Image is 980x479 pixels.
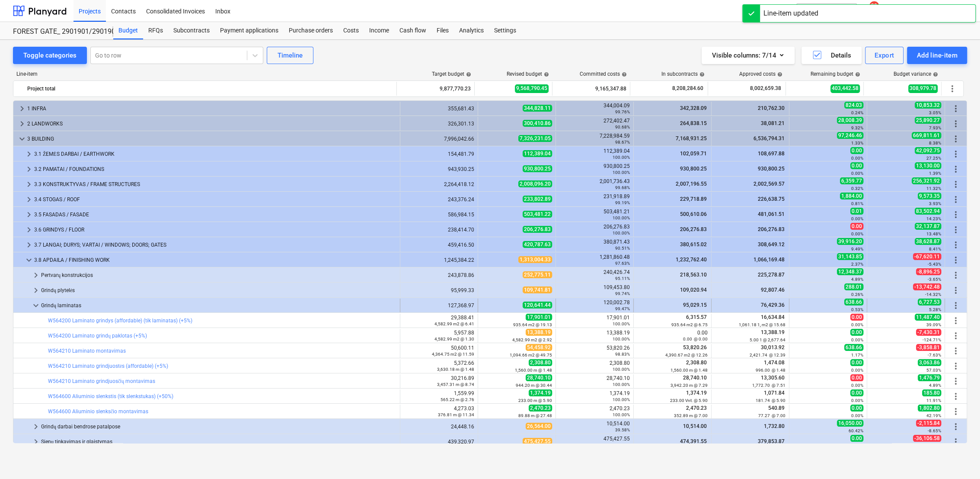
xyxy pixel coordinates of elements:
[432,71,471,77] div: Target budget
[394,22,431,39] a: Cash flow
[27,117,396,131] div: 2 LANDWORKS
[951,194,961,205] span: More actions
[951,134,961,144] span: More actions
[559,163,630,175] div: 930,800.25
[17,103,27,114] span: keyboard_arrow_right
[928,262,941,267] small: -5.43%
[615,276,630,281] small: 95.11%
[615,246,630,251] small: 90.51%
[850,162,863,169] span: 0.00
[851,186,863,191] small: 0.32%
[916,50,958,61] div: Add line-item
[925,292,941,297] small: -14.32%
[13,71,397,77] div: Line-item
[675,135,708,141] span: 7,168,931.25
[679,105,708,111] span: 342,328.09
[951,164,961,174] span: More actions
[851,141,863,145] small: 1.33%
[682,302,708,308] span: 95,029.15
[515,84,549,93] span: 9,568,790.45
[951,255,961,265] span: More actions
[17,134,27,144] span: keyboard_arrow_down
[757,241,785,248] span: 308,649.12
[926,231,941,236] small: 13.48%
[844,102,863,109] span: 824.03
[454,22,489,39] a: Analytics
[404,196,474,203] div: 243,376.24
[542,72,549,77] span: help
[404,257,474,263] div: 1,245,384.22
[951,225,961,235] span: More actions
[679,241,708,248] span: 380,615.02
[916,329,941,336] span: -7,430.31
[757,166,785,172] span: 930,800.25
[685,314,708,320] span: 6,315.57
[404,166,474,172] div: 943,930.25
[404,106,474,112] div: 355,681.43
[844,299,863,305] span: 638.66
[338,22,364,39] a: Costs
[712,50,784,61] div: Visible columns : 7/14
[951,376,961,386] span: More actions
[559,345,630,357] div: 53,820.26
[850,147,863,154] span: 0.00
[926,216,941,221] small: 14.23%
[851,125,863,130] small: 9.32%
[523,226,552,233] span: 206,276.83
[523,211,552,218] span: 503,481.22
[951,285,961,296] span: More actions
[489,22,521,39] a: Settings
[284,22,338,39] div: Purchase orders
[682,344,708,350] span: 53,820.26
[915,117,941,124] span: 25,890.27
[24,179,34,190] span: keyboard_arrow_right
[875,50,894,61] div: Export
[615,185,630,190] small: 99.68%
[929,247,941,251] small: 8.41%
[580,71,627,77] div: Committed costs
[760,314,785,320] span: 16,634.84
[683,337,708,341] small: 0.00 @ 0.00
[757,272,785,278] span: 225,278.87
[951,179,961,190] span: More actions
[404,330,474,342] div: 5,957.88
[851,201,863,206] small: 0.81%
[267,47,313,64] button: Timeline
[830,84,860,93] span: 403,442.58
[523,286,552,293] span: 109,741.81
[48,333,147,339] a: W564200 Laminato grindų paklotas (+5%)
[913,253,941,260] span: -67,620.11
[679,211,708,217] span: 500,610.06
[929,141,941,145] small: 8.38%
[404,151,474,157] div: 154,481.79
[851,110,863,115] small: 0.24%
[679,196,708,202] span: 229,718.89
[404,242,474,248] div: 459,416.50
[113,22,143,39] a: Budget
[24,255,34,265] span: keyboard_arrow_down
[34,177,396,191] div: 3.3 KONSTRUKTYVAS / FRAME STRUCTURES
[559,315,630,327] div: 17,901.01
[613,231,630,235] small: 100.00%
[915,208,941,215] span: 83,502.94
[926,156,941,161] small: 27.25%
[168,22,215,39] a: Subcontracts
[24,149,34,159] span: keyboard_arrow_right
[523,105,552,112] span: 344,828.11
[559,133,630,145] div: 7,228,984.59
[851,216,863,221] small: 0.00%
[951,361,961,371] span: More actions
[837,268,863,275] span: 12,348.37
[951,391,961,402] span: More actions
[404,315,474,327] div: 29,388.41
[915,238,941,245] span: 38,628.87
[951,437,961,447] span: More actions
[739,322,785,327] small: 1,061.18 1, m2 @ 15.68
[760,302,785,308] span: 76,429.36
[41,299,396,312] div: Grindų laminatas
[951,270,961,280] span: More actions
[559,254,630,266] div: 1,281,860.48
[750,338,785,342] small: 5.00 1 @ 2,677.64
